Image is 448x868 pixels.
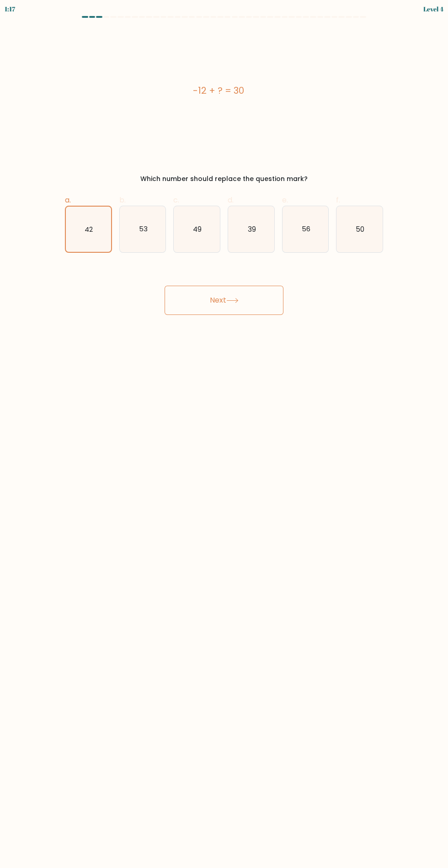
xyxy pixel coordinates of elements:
div: 1:17 [5,4,15,14]
span: f. [336,195,340,205]
button: Next [165,286,283,315]
text: 50 [356,224,364,234]
span: e. [282,195,288,205]
span: a. [65,195,71,205]
div: Level 4 [423,4,443,14]
text: 49 [193,224,202,234]
div: Which number should replace the question mark? [70,174,378,184]
text: 39 [247,224,256,234]
span: c. [173,195,179,205]
text: 53 [139,224,147,234]
text: 42 [85,224,93,234]
span: d. [228,195,234,205]
text: 56 [301,224,310,234]
span: b. [119,195,126,205]
div: -12 + ? = 30 [65,84,372,97]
